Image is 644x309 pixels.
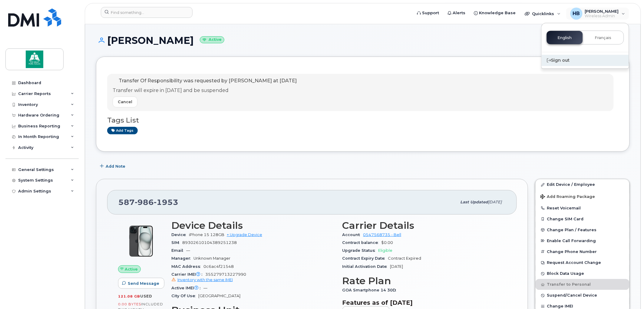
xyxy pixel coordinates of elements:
span: Manager [171,256,193,261]
span: Suspend/Cancel Device [547,293,597,298]
button: Cancel [113,97,137,107]
span: Unknown Manager [193,256,230,261]
span: 986 [135,198,154,207]
button: Suspend/Cancel Device [536,290,629,301]
span: used [140,294,152,298]
span: Inventory with the same IMEI [177,278,233,282]
span: 0.00 Bytes [118,302,141,306]
span: iPhone 15 128GB [189,232,224,237]
span: [GEOGRAPHIC_DATA] [198,294,240,298]
button: Transfer to Personal [536,279,629,290]
span: — [203,286,207,290]
p: Transfer will expire in [DATE] and be suspended [113,87,297,94]
span: Contract Expiry Date [342,256,388,261]
button: Reset Voicemail [536,203,629,214]
span: Contract balance [342,240,381,245]
span: 587 [118,198,178,207]
button: Change SIM Card [536,214,629,225]
a: Edit Device / Employee [536,179,629,190]
span: Active IMEI [171,286,203,290]
a: + Upgrade Device [227,232,262,237]
span: Device [171,232,189,237]
span: $0.00 [381,240,393,245]
button: Block Data Usage [536,268,629,279]
span: Carrier IMEI [171,272,205,277]
span: Contract Expired [388,256,421,261]
span: — [186,248,190,253]
span: Transfer Of Responsibility was requested by [PERSON_NAME] at [DATE] [119,78,297,84]
a: 0547568735 - Bell [363,232,401,237]
span: Active [125,266,138,272]
span: 1953 [154,198,178,207]
span: [DATE] [390,264,403,269]
h3: Tags List [107,117,619,124]
h1: [PERSON_NAME] [96,35,630,46]
div: Sign out [542,55,629,66]
span: Account [342,232,363,237]
span: GOA Smartphone 14 30D [342,288,399,292]
span: 89302610104389251238 [182,240,237,245]
span: 121.08 GB [118,294,140,298]
span: Enable Call Forwarding [547,238,596,243]
button: Add Note [96,161,130,172]
button: Enable Call Forwarding [536,235,629,246]
button: Change Plan / Features [536,225,629,235]
span: Cancel [118,99,132,105]
span: Change Plan / Features [547,228,597,232]
button: Request Account Change [536,257,629,268]
span: Last updated [461,200,488,204]
button: Send Message [118,278,164,289]
span: Add Note [106,163,125,169]
span: SIM [171,240,182,245]
span: Add Roaming Package [540,194,595,200]
h3: Device Details [171,220,335,231]
span: [DATE] [488,200,502,204]
h3: Rate Plan [342,275,506,286]
a: Add tags [107,127,138,134]
span: Eligible [378,248,393,253]
h3: Features as of [DATE] [342,299,506,306]
a: Inventory with the same IMEI [171,278,233,282]
span: Initial Activation Date [342,264,390,269]
span: City Of Use [171,294,198,298]
button: Add Roaming Package [536,190,629,202]
button: Change Phone Number [536,246,629,257]
span: Send Message [128,281,159,286]
img: iPhone_15_Black.png [123,223,159,259]
span: 355279713227990 [171,272,335,283]
span: MAC Address [171,264,203,269]
span: Français [595,35,612,40]
span: 0c6ac4f21548 [203,264,234,269]
small: Active [200,36,224,43]
h3: Carrier Details [342,220,506,231]
span: Email [171,248,186,253]
span: Upgrade Status [342,248,378,253]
